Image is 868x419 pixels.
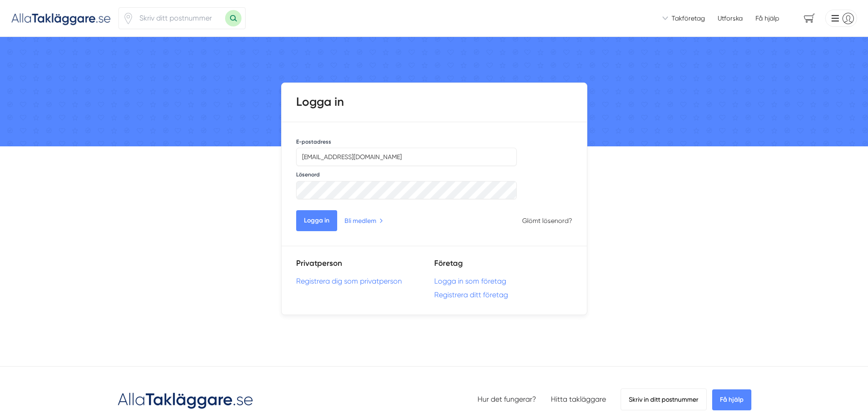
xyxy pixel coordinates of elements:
span: Klicka för att använda din position. [123,13,134,24]
input: Skriv din e-postadress... [296,148,517,166]
a: Bli medlem [344,216,383,226]
a: Registrera ditt företag [434,290,572,299]
a: Registrera dig som privatperson [296,277,434,285]
h5: Privatperson [296,257,434,277]
button: Logga in [296,210,337,231]
a: Glömt lösenord? [522,217,572,224]
h5: Företag [434,257,572,277]
span: Få hjälp [755,14,779,23]
a: Hitta takläggare [551,395,606,403]
a: Hur det fungerar? [478,395,536,403]
img: Logotyp Alla Takläggare [117,389,254,410]
a: Utforska [718,14,743,23]
img: Alla Takläggare [11,10,111,26]
span: navigation-cart [797,10,822,26]
h1: Logga in [296,94,572,110]
input: Skriv ditt postnummer [134,8,225,29]
svg: Pin / Karta [123,13,134,24]
a: Logga in som företag [434,277,572,285]
label: E-postadress [296,138,331,145]
span: Få hjälp [712,389,751,410]
label: Lösenord [296,171,320,178]
span: Skriv in ditt postnummer [621,388,707,410]
span: Takföretag [672,14,705,23]
button: Sök med postnummer [225,10,241,26]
